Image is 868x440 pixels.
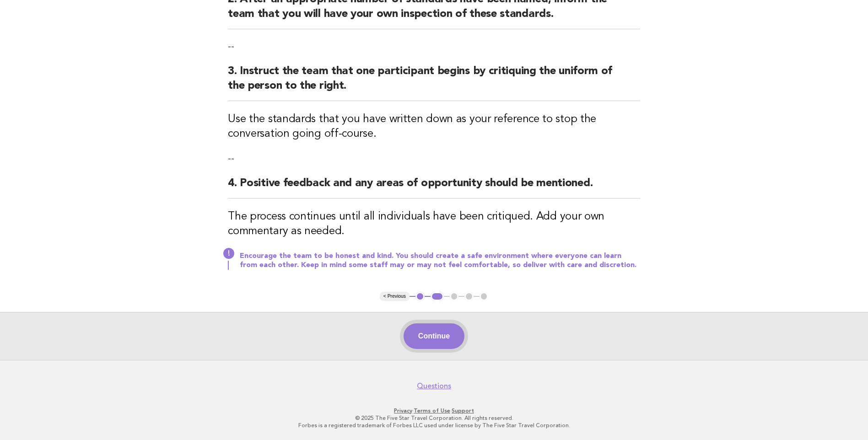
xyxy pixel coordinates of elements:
[394,408,412,414] a: Privacy
[228,64,640,101] h2: 3. Instruct the team that one participant begins by critiquing the uniform of the person to the r...
[417,381,451,391] a: Questions
[404,323,464,349] button: Continue
[415,292,425,301] button: 1
[228,176,640,199] h2: 4. Positive feedback and any areas of opportunity should be mentioned.
[154,407,714,414] p: · ·
[414,408,450,414] a: Terms of Use
[154,414,714,422] p: © 2025 The Five Star Travel Corporation. All rights reserved.
[240,252,640,270] p: Encourage the team to be honest and kind. You should create a safe environment where everyone can...
[228,40,640,53] p: --
[431,292,444,301] button: 2
[154,422,714,429] p: Forbes is a registered trademark of Forbes LLC used under license by The Five Star Travel Corpora...
[228,209,640,239] h3: The process continues until all individuals have been critiqued. Add your own commentary as needed.
[228,112,640,141] h3: Use the standards that you have written down as your reference to stop the conversation going off...
[452,408,474,414] a: Support
[228,152,640,165] p: --
[380,292,410,301] button: < Previous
